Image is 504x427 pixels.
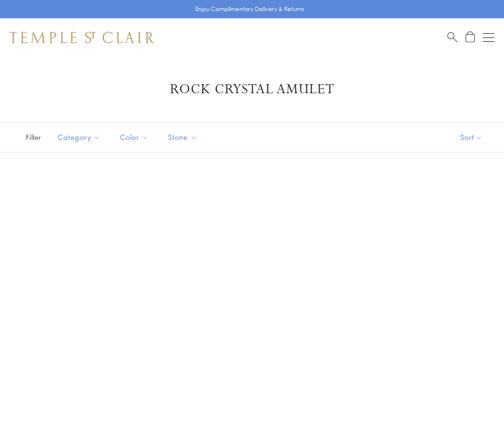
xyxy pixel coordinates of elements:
[24,81,480,98] h1: Rock Crystal Amulet
[483,32,494,43] button: Open navigation
[466,31,475,43] a: Open Shopping Bag
[439,123,504,152] button: Show sort by
[447,31,457,43] a: Search
[113,126,156,148] button: Color
[53,131,108,143] span: Category
[195,4,304,14] p: Enjoy Complimentary Delivery & Returns
[50,126,108,148] button: Category
[115,131,156,143] span: Color
[163,131,204,143] span: Stone
[10,32,155,43] img: Temple St. Clair
[161,126,204,148] button: Stone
